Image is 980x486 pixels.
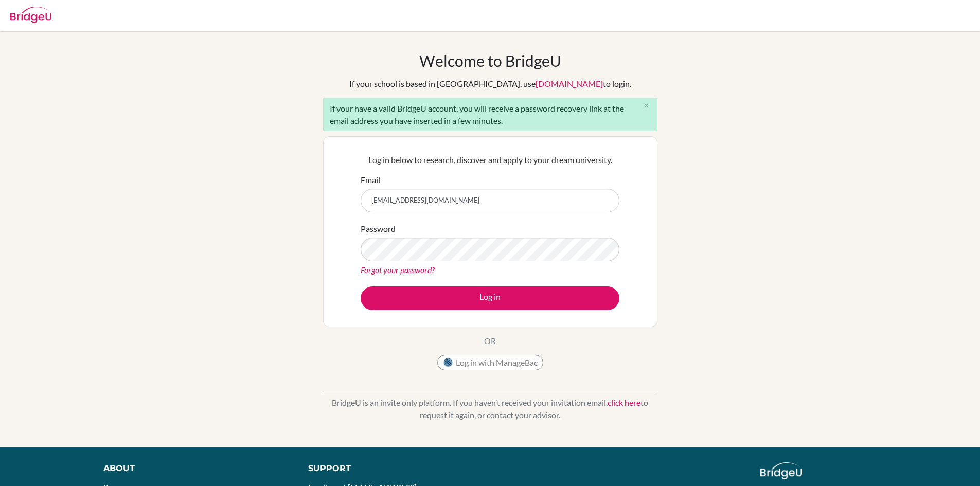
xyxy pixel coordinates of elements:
p: BridgeU is an invite only platform. If you haven’t received your invitation email, to request it ... [323,397,657,421]
div: Support [308,462,478,475]
div: If your have a valid BridgeU account, you will receive a password recovery link at the email addr... [323,98,657,131]
div: About [103,462,285,475]
a: [DOMAIN_NAME] [536,79,603,88]
h1: Welcome to BridgeU [419,51,561,70]
img: logo_white@2x-f4f0deed5e89b7ecb1c2cc34c3e3d731f90f0f143d5ea2071677605dd97b5244.png [760,462,802,479]
a: click here [608,398,640,407]
a: Forgot your password? [361,265,435,275]
img: Bridge-U [10,7,51,23]
p: OR [484,335,496,347]
label: Password [361,223,396,235]
i: close [643,102,650,110]
button: Close [636,98,657,114]
button: Log in with ManageBac [437,355,543,370]
button: Log in [361,286,619,310]
div: If your school is based in [GEOGRAPHIC_DATA], use to login. [349,78,631,90]
label: Email [361,174,380,186]
p: Log in below to research, discover and apply to your dream university. [361,154,619,166]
